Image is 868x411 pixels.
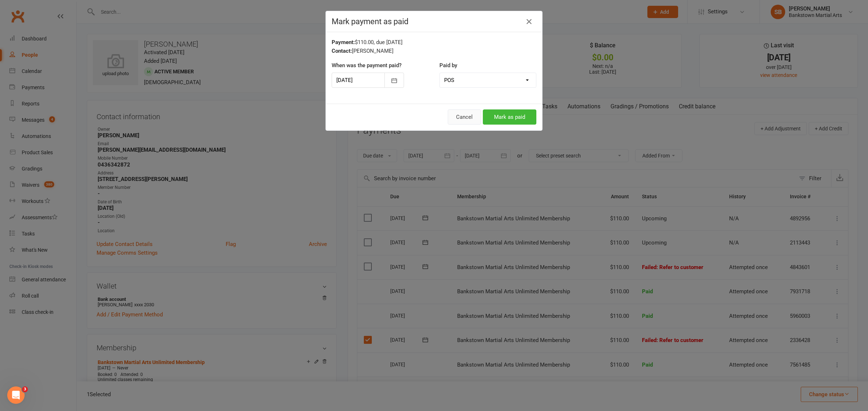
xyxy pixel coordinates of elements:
button: Cancel [448,109,481,125]
iframe: Intercom live chat [7,386,25,404]
div: $110.00, due [DATE] [332,38,536,47]
label: When was the payment paid? [332,61,401,70]
h4: Mark payment as paid [332,17,536,26]
button: Mark as paid [483,109,536,125]
div: [PERSON_NAME] [332,47,536,55]
strong: Contact: [332,48,352,54]
button: Close [523,16,535,27]
strong: Payment: [332,39,355,46]
span: 3 [22,386,28,392]
label: Paid by [439,61,457,70]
